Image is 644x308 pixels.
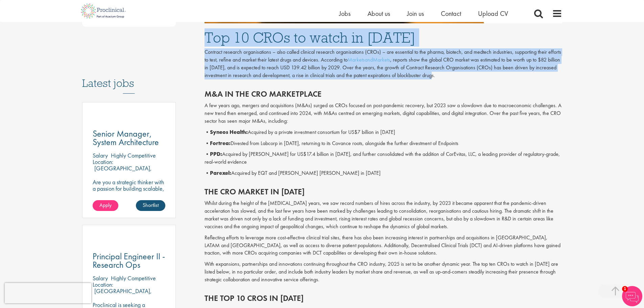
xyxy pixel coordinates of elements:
[82,61,176,94] h3: Latest jobs
[210,169,231,176] b: Parexel:
[93,287,152,301] p: [GEOGRAPHIC_DATA], [GEOGRAPHIC_DATA]
[622,286,628,292] span: 1
[205,128,562,136] p: • Acquired by a private investment consortium for US$7 billion in [DATE]
[407,9,424,18] a: Join us
[93,158,113,166] span: Location:
[99,202,112,209] span: Apply
[93,281,113,288] span: Location:
[478,9,508,18] a: Upload CV
[205,140,562,147] p: • Divested from Labcorp in [DATE], returning to its Covance roots, alongside the further divestme...
[93,128,159,148] span: Senior Manager, System Architecture
[5,283,91,303] iframe: reCAPTCHA
[339,9,351,18] a: Jobs
[93,252,166,269] a: Principal Engineer II - Research Ops
[441,9,461,18] a: Contact
[111,151,156,159] p: Highly Competitive
[93,274,108,282] span: Salary
[210,140,231,147] b: Fortrea:
[205,169,562,177] p: • Acquired by EQT and [PERSON_NAME] [PERSON_NAME] in [DATE]
[205,30,562,45] h1: Top 10 CROs to watch in [DATE]
[205,199,562,230] p: Whilst during the height of the [MEDICAL_DATA] years, we saw record numbers of hires across the i...
[93,129,166,146] a: Senior Manager, System Architecture
[205,90,562,98] h2: M&A in the CRO marketplace
[93,251,165,270] span: Principal Engineer II - Research Ops
[93,200,118,211] a: Apply
[93,151,108,159] span: Salary
[205,260,562,284] p: With expansions, partnerships and innovations continuing throughout the CRO industry, 2025 is set...
[93,179,166,198] p: Are you a strategic thinker with a passion for building scalable, modular technology platforms?
[348,56,390,63] a: MarketsandMarkets
[205,294,562,303] h2: The top 10 CROs in [DATE]
[111,274,156,282] p: Highly Competitive
[205,150,562,166] p: • Acquired by [PERSON_NAME] for US$17.4 billion in [DATE], and further consolidated with the addi...
[622,286,642,306] img: Chatbot
[205,48,562,79] p: Contract research organisations – also called clinical research organisations (CROs) – are essent...
[210,150,222,158] b: PPD:
[205,234,562,257] p: Reflecting efforts to leverage more cost-effective clinical trial sites, there has also been incr...
[93,164,152,179] p: [GEOGRAPHIC_DATA], [GEOGRAPHIC_DATA]
[210,128,248,136] b: Syneos Health:
[205,187,562,196] h2: The CRO market in [DATE]
[136,200,165,211] a: Shortlist
[205,102,562,125] p: A few years ago, mergers and acquisitions (M&As) surged as CROs focused on post-pandemic recovery...
[367,9,390,18] a: About us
